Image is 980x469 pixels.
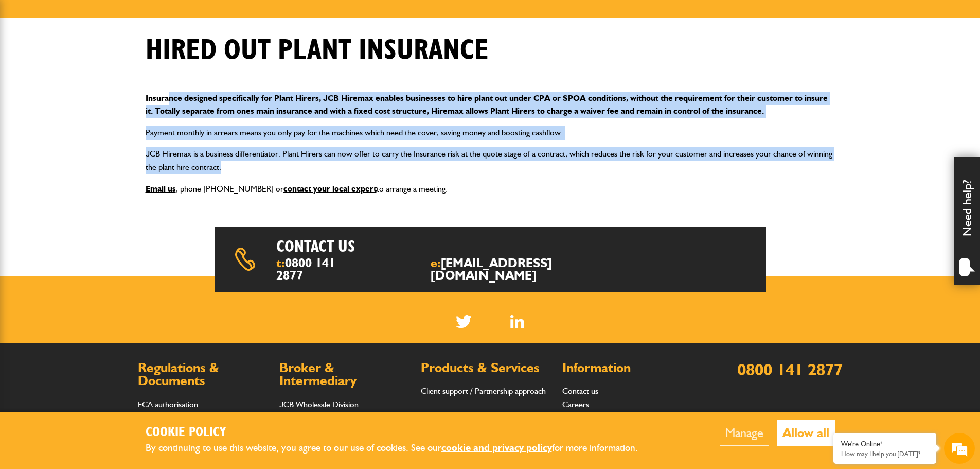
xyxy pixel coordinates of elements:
[510,315,524,328] img: Linked In
[431,257,603,282] span: e:
[737,359,843,379] a: 0800 141 2877
[13,95,188,118] input: Enter your last name
[510,315,524,328] a: LinkedIn
[146,147,835,173] p: JCB Hiremax is a business differentiator. Plant Hirers can now offer to carry the Insurance risk ...
[841,440,929,448] div: We're Online!
[720,420,769,446] button: Manage
[431,255,552,283] a: [EMAIL_ADDRESS][DOMAIN_NAME]
[283,184,377,194] a: contact your local expert
[279,361,411,388] h2: Broker & Intermediary
[138,399,198,409] a: FCA authorisation
[276,257,344,282] span: t:
[146,182,835,196] p: , phone [PHONE_NUMBER] or to arrange a meeting.
[146,92,835,118] p: Insurance designed specifically for Plant Hirers, JCB Hiremax enables businesses to hire plant ou...
[954,157,980,285] div: Need help?
[146,126,835,140] p: Payment monthly in arrears means you only pay for the machines which need the cover, saving money...
[146,440,655,456] p: By continuing to use this website, you agree to our use of cookies. See our for more information.
[562,399,589,409] a: Careers
[17,57,43,72] img: d_20077148190_company_1631870298795_20077148190
[276,255,335,283] a: 0800 141 2877
[13,126,188,148] input: Enter your email address
[13,156,188,179] input: Enter your phone number
[777,420,835,446] button: Allow all
[146,425,655,441] h2: Cookie Policy
[421,361,552,375] h2: Products & Services
[562,386,598,396] a: Contact us
[441,442,552,454] a: cookie and privacy policy
[169,5,193,30] div: Minimize live chat window
[146,184,176,194] a: Email us
[841,450,929,458] p: How may I help you today?
[279,399,359,409] a: JCB Wholesale Division
[13,186,188,308] textarea: Type your message and hit 'Enter'
[276,237,518,256] h2: Contact us
[138,361,269,388] h2: Regulations & Documents
[54,58,173,71] div: Chat with us now
[456,315,472,328] img: Twitter
[421,386,546,396] a: Client support / Partnership approach
[140,317,187,331] em: Start Chat
[562,361,693,375] h2: Information
[146,33,489,68] h1: Hired out plant insurance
